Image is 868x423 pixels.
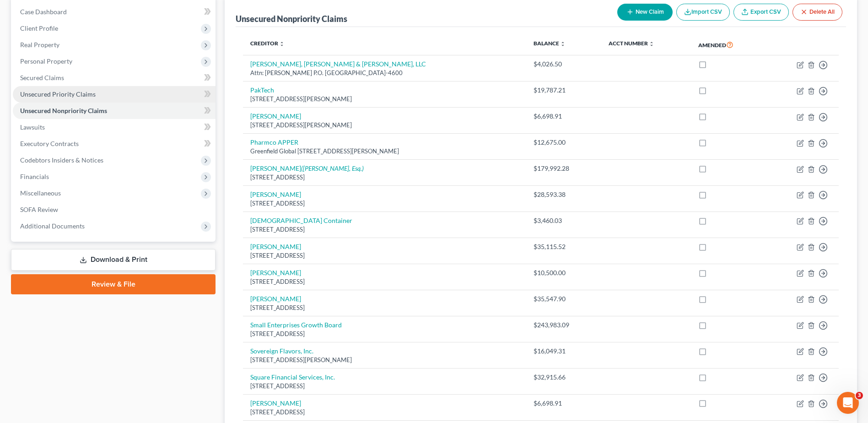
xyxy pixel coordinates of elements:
[13,70,216,86] a: Secured Claims
[534,242,594,251] div: $35,115.52
[250,408,519,417] div: [STREET_ADDRESS]
[250,373,335,381] a: Square Financial Services, Inc.
[250,121,519,130] div: [STREET_ADDRESS][PERSON_NAME]
[20,8,67,16] span: Case Dashboard
[837,392,859,414] iframe: Intercom live chat
[617,4,673,21] button: New Claim
[236,13,347,24] div: Unsecured Nonpriority Claims
[250,347,313,355] a: Sovereign Flavors, Inc.
[20,57,72,65] span: Personal Property
[856,392,863,399] span: 3
[534,112,594,121] div: $6,698.91
[13,4,216,20] a: Case Dashboard
[676,4,730,21] button: Import CSV
[11,274,216,294] a: Review & File
[609,40,654,47] a: Acct Number unfold_more
[20,90,96,98] span: Unsecured Priority Claims
[13,86,216,103] a: Unsecured Priority Claims
[20,206,58,213] span: SOFA Review
[250,399,301,407] a: [PERSON_NAME]
[534,40,566,47] a: Balance unfold_more
[20,107,107,114] span: Unsecured Nonpriority Claims
[20,41,59,49] span: Real Property
[250,60,426,68] a: [PERSON_NAME], [PERSON_NAME] & [PERSON_NAME], LLC
[534,190,594,199] div: $28,593.38
[20,173,49,180] span: Financials
[649,41,654,47] i: unfold_more
[20,123,45,131] span: Lawsuits
[279,41,285,47] i: unfold_more
[250,138,298,146] a: Pharmco APPER
[250,269,301,277] a: [PERSON_NAME]
[250,321,342,329] a: Small Enterprises Growth Board
[20,189,61,197] span: Miscellaneous
[250,86,274,94] a: PakTech
[250,40,285,47] a: Creditor unfold_more
[534,164,594,173] div: $179,992.28
[250,356,519,364] div: [STREET_ADDRESS][PERSON_NAME]
[11,249,216,271] a: Download & Print
[534,268,594,277] div: $10,500.00
[534,320,594,330] div: $243,983.09
[13,136,216,152] a: Executory Contracts
[250,330,519,338] div: [STREET_ADDRESS]
[534,347,594,356] div: $16,049.31
[250,164,364,172] a: [PERSON_NAME]([PERSON_NAME], Esq.)
[250,190,301,198] a: [PERSON_NAME]
[691,34,765,55] th: Amended
[13,103,216,119] a: Unsecured Nonpriority Claims
[534,138,594,147] div: $12,675.00
[733,4,789,21] a: Export CSV
[534,86,594,95] div: $19,787.21
[250,304,519,312] div: [STREET_ADDRESS]
[250,173,519,182] div: [STREET_ADDRESS]
[534,294,594,304] div: $35,547.90
[250,147,519,156] div: Greenfield Global [STREET_ADDRESS][PERSON_NAME]
[250,251,519,260] div: [STREET_ADDRESS]
[20,156,103,164] span: Codebtors Insiders & Notices
[250,382,519,390] div: [STREET_ADDRESS]
[250,277,519,286] div: [STREET_ADDRESS]
[534,373,594,382] div: $32,915.66
[250,243,301,250] a: [PERSON_NAME]
[534,399,594,408] div: $6,698.91
[534,216,594,225] div: $3,460.03
[20,24,58,32] span: Client Profile
[20,140,79,147] span: Executory Contracts
[250,295,301,303] a: [PERSON_NAME]
[793,4,842,21] button: Delete All
[301,164,364,172] i: ([PERSON_NAME], Esq.)
[250,69,519,77] div: Attn: [PERSON_NAME] P.O. [GEOGRAPHIC_DATA]-4600
[560,41,566,47] i: unfold_more
[13,119,216,136] a: Lawsuits
[250,225,519,234] div: [STREET_ADDRESS]
[250,199,519,208] div: [STREET_ADDRESS]
[250,217,352,224] a: [DEMOGRAPHIC_DATA] Container
[13,201,216,218] a: SOFA Review
[534,60,594,69] div: $4,026.50
[250,95,519,103] div: [STREET_ADDRESS][PERSON_NAME]
[250,112,301,120] a: [PERSON_NAME]
[20,74,64,81] span: Secured Claims
[20,222,85,230] span: Additional Documents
